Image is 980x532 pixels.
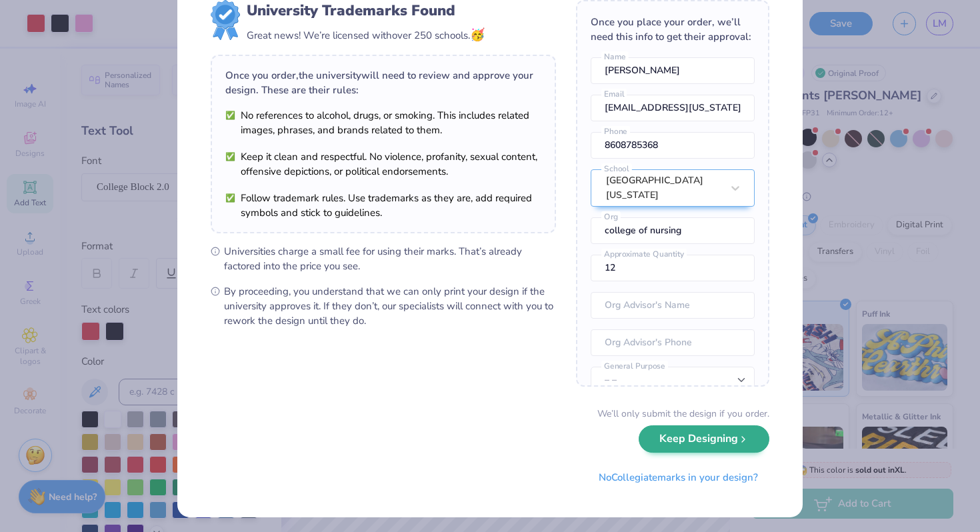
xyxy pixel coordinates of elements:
input: Name [591,57,755,84]
div: Once you order, the university will need to review and approve your design. These are their rules: [225,68,541,97]
span: Universities charge a small fee for using their marks. That’s already factored into the price you... [224,244,556,273]
div: [GEOGRAPHIC_DATA][US_STATE] [606,173,722,203]
button: Keep Designing [639,425,769,453]
li: Follow trademark rules. Use trademarks as they are, add required symbols and stick to guidelines. [225,191,541,220]
li: Keep it clean and respectful. No violence, profanity, sexual content, offensive depictions, or po... [225,149,541,179]
input: Phone [591,132,755,159]
input: Email [591,95,755,121]
input: Org Advisor's Phone [591,329,755,356]
li: No references to alcohol, drugs, or smoking. This includes related images, phrases, and brands re... [225,108,541,137]
input: Approximate Quantity [591,255,755,281]
div: We’ll only submit the design if you order. [597,407,769,421]
div: Great news! We’re licensed with over 250 schools. [247,26,485,44]
span: By proceeding, you understand that we can only print your design if the university approves it. I... [224,284,556,328]
input: Org [591,217,755,244]
span: 🥳 [470,27,485,43]
button: NoCollegiatemarks in your design? [587,464,769,491]
input: Org Advisor's Name [591,292,755,319]
div: Once you place your order, we’ll need this info to get their approval: [591,15,755,44]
